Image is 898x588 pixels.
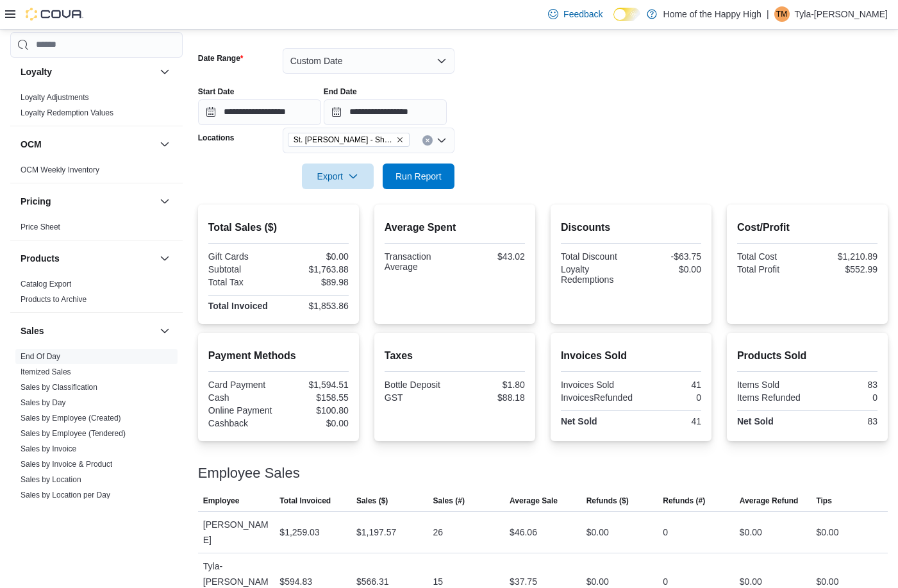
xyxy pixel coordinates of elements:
div: Cash [208,392,276,403]
div: $43.02 [457,251,525,262]
button: Open list of options [437,135,447,146]
span: Sales by Classification [21,382,97,392]
span: Refunds ($) [586,496,629,506]
div: Cashback [208,418,276,428]
span: TM [776,6,787,22]
label: Start Date [198,87,235,97]
h3: Products [21,252,60,265]
h3: OCM [21,138,42,151]
a: Sales by Invoice & Product [21,460,112,469]
div: $158.55 [281,392,349,403]
input: Press the down key to open a popover containing a calendar. [324,99,447,125]
a: Feedback [543,1,608,27]
button: Remove St. Albert - Shoppes @ Giroux - Fire & Flower from selection in this group [396,136,404,144]
span: Sales (#) [433,496,465,506]
span: Sales by Employee (Created) [21,413,121,423]
span: Catalog Export [21,279,71,289]
span: Itemized Sales [21,367,71,377]
div: Invoices Sold [561,380,629,390]
a: Catalog Export [21,280,71,289]
div: Items Refunded [737,392,805,403]
span: Total Invoiced [279,496,331,506]
div: $89.98 [281,277,349,287]
a: Loyalty Redemption Values [21,108,113,117]
input: Press the down key to open a popover containing a calendar. [198,99,321,125]
h3: Loyalty [21,65,52,78]
button: Loyalty [21,65,154,78]
a: Sales by Invoice [21,444,76,453]
div: OCM [10,162,183,183]
div: $46.06 [510,525,537,540]
button: Loyalty [157,64,172,80]
a: Sales by Day [21,398,66,407]
strong: Total Invoiced [208,301,268,311]
div: Total Discount [561,251,629,262]
p: | [767,6,769,22]
span: Export [310,164,366,189]
span: Products to Archive [21,294,87,305]
a: Itemized Sales [21,367,71,376]
label: Date Range [198,53,244,63]
span: Employee [203,496,240,506]
div: Gift Cards [208,251,276,262]
h2: Total Sales ($) [208,220,349,235]
div: $0.00 [740,525,762,540]
h2: Taxes [385,348,525,364]
span: Sales by Employee (Tendered) [21,428,126,439]
a: Products to Archive [21,295,87,304]
div: $1,594.51 [281,380,349,390]
span: Loyalty Adjustments [21,92,89,103]
div: Total Tax [208,277,276,287]
span: OCM Weekly Inventory [21,165,99,175]
div: Items Sold [737,380,805,390]
div: Card Payment [208,380,276,390]
div: Online Payment [208,405,276,416]
a: Loyalty Adjustments [21,93,89,102]
h3: Employee Sales [198,466,300,481]
a: Price Sheet [21,223,60,231]
button: Sales [157,323,172,339]
div: $0.00 [816,525,838,540]
button: Export [302,164,374,189]
span: End Of Day [21,351,60,362]
button: Clear input [422,135,433,146]
h2: Discounts [561,220,701,235]
strong: Net Sold [561,416,597,426]
div: $552.99 [810,264,877,274]
span: Sales by Invoice & Product [21,459,112,469]
button: Run Report [383,164,454,189]
a: End Of Day [21,352,60,361]
div: $88.18 [457,392,525,403]
a: Sales by Classification [21,383,97,392]
div: $0.00 [281,418,349,428]
span: Dark Mode [613,21,614,22]
button: Pricing [157,194,172,209]
div: $1,853.86 [281,301,349,311]
div: Sales [10,349,183,569]
div: Transaction Average [385,251,453,272]
h2: Products Sold [737,348,877,364]
span: Average Sale [510,496,558,506]
button: Sales [21,324,154,337]
p: Tyla-[PERSON_NAME] [795,6,888,22]
div: Total Cost [737,251,805,262]
span: Sales by Location per Day [21,490,110,500]
button: Products [157,251,172,266]
label: Locations [198,133,235,143]
div: 0 [810,392,877,403]
div: $1,197.57 [356,525,396,540]
p: Home of the Happy High [663,6,761,22]
span: Run Report [395,170,442,183]
button: Custom Date [283,48,454,74]
div: $1,259.03 [279,525,319,540]
span: Tips [816,496,831,506]
h2: Cost/Profit [737,220,877,235]
a: OCM Weekly Inventory [21,165,99,174]
div: Loyalty Redemptions [561,264,629,285]
div: Products [10,276,183,312]
div: 83 [810,380,877,390]
button: OCM [157,137,172,152]
button: OCM [21,138,154,151]
div: 83 [810,416,877,426]
span: Feedback [563,8,603,21]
